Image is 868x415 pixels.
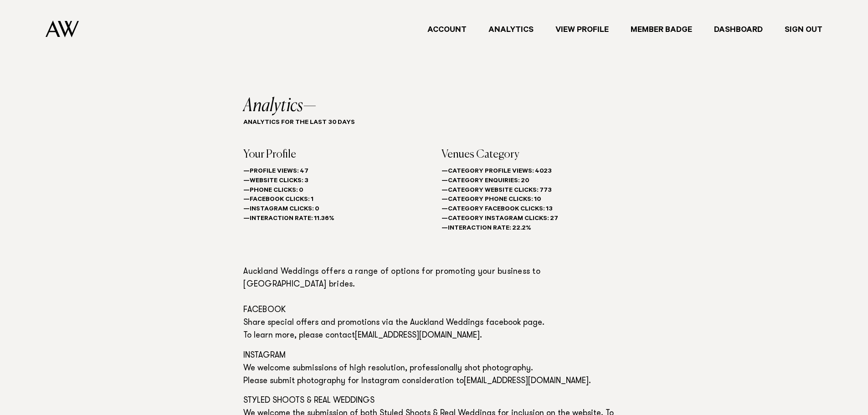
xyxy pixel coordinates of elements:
h6: Category Phone Clicks: 10 [442,195,625,205]
h6: Category Instagram Clicks: 27 [442,215,625,224]
a: View Profile [544,23,620,36]
h2: Analytics [243,97,625,115]
a: Account [416,23,478,36]
span: Auckland Weddings offers a range of options for promoting your business to [GEOGRAPHIC_DATA] brid... [243,268,540,314]
a: Member Badge [620,23,703,36]
a: Analytics [478,23,544,36]
h6: Category Enquiries: 20 [442,177,625,186]
h6: Website Clicks: 3 [243,177,426,186]
a: Dashboard [703,23,774,36]
h4: Venues Category [442,149,625,160]
h5: Analytics for the last 30 days [243,119,625,128]
h6: Instagram Clicks: 0 [243,205,426,215]
h6: Interaction Rate: 11.36% [243,215,426,224]
h6: Facebook Clicks: 1 [243,195,426,205]
p: INSTAGRAM We welcome submissions of high resolution, professionally shot photography. Please subm... [243,350,625,388]
img: Auckland Weddings Logo [46,20,79,37]
h6: Interaction Rate: 22.2% [442,224,625,234]
a: Sign Out [774,23,833,36]
p: Share special offers and promotions via the Auckland Weddings facebook page. To learn more, pleas... [243,241,625,343]
h6: Category Facebook Clicks: 13 [442,205,625,215]
h6: Category Profile Views: 4023 [442,167,625,177]
h6: Phone Clicks: 0 [243,186,426,196]
h6: Profile Views: 47 [243,167,426,177]
h4: Your Profile [243,149,426,160]
h6: Category Website Clicks: 773 [442,186,625,196]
